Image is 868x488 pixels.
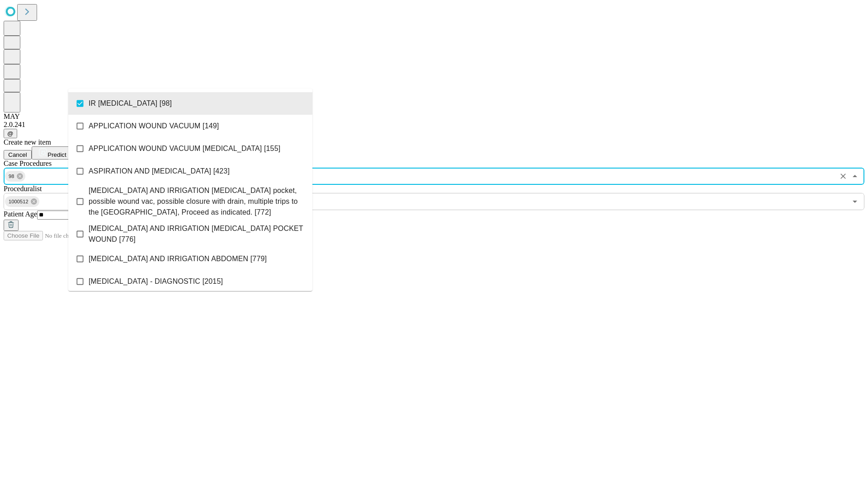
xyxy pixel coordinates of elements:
[4,210,37,218] span: Patient Age
[47,151,66,158] span: Predict
[32,146,73,160] button: Predict
[89,166,230,177] span: ASPIRATION AND [MEDICAL_DATA] [423]
[89,276,223,287] span: [MEDICAL_DATA] - DIAGNOSTIC [2015]
[8,151,27,158] span: Cancel
[5,197,32,207] span: 1000512
[4,121,864,129] div: 2.0.241
[4,185,42,192] span: Proceduralist
[89,185,305,218] span: [MEDICAL_DATA] AND IRRIGATION [MEDICAL_DATA] pocket, possible wound vac, possible closure with dr...
[4,129,17,138] button: @
[89,121,219,131] span: APPLICATION WOUND VACUUM [149]
[4,138,51,146] span: Create new item
[7,130,14,137] span: @
[89,253,267,264] span: [MEDICAL_DATA] AND IRRIGATION ABDOMEN [779]
[89,143,280,154] span: APPLICATION WOUND VACUUM [MEDICAL_DATA] [155]
[4,113,864,121] div: MAY
[5,171,18,182] span: 98
[849,170,861,183] button: Close
[4,150,32,160] button: Cancel
[4,160,52,167] span: Scheduled Procedure
[5,171,25,182] div: 98
[837,170,849,183] button: Clear
[89,223,305,245] span: [MEDICAL_DATA] AND IRRIGATION [MEDICAL_DATA] POCKET WOUND [776]
[5,196,39,207] div: 1000512
[89,98,172,109] span: IR [MEDICAL_DATA] [98]
[849,195,861,208] button: Open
